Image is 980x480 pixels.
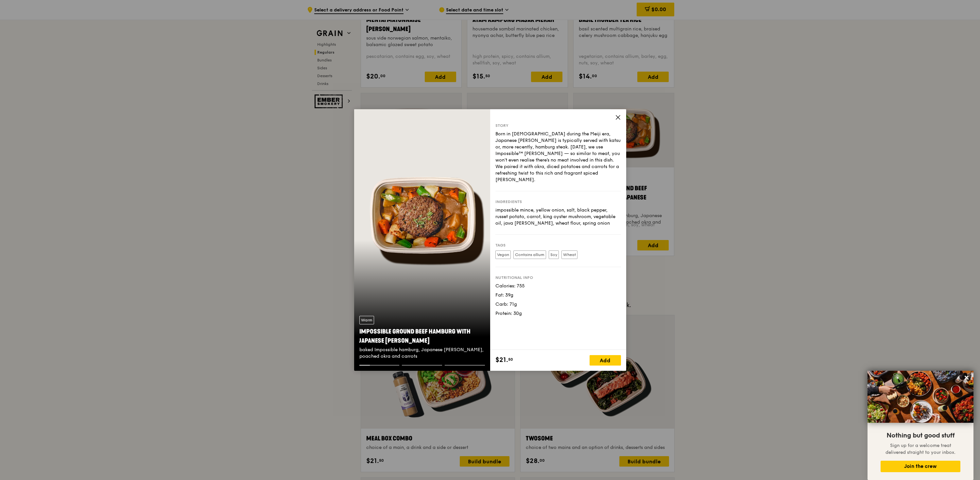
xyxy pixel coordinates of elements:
[549,250,559,259] label: Soy
[495,275,621,280] div: Nutritional info
[495,310,621,317] div: Protein: 30g
[495,301,621,308] div: Carb: 71g
[885,443,955,455] span: Sign up for a welcome treat delivered straight to your inbox.
[495,123,621,128] div: Story
[495,243,621,248] div: Tags
[881,461,960,472] button: Join the crew
[961,372,972,383] button: Close
[359,327,485,345] div: Impossible Ground Beef Hamburg with Japanese [PERSON_NAME]
[495,199,621,204] div: Ingredients
[495,355,508,365] span: $21.
[495,131,621,183] div: Born in [DEMOGRAPHIC_DATA] during the Meiji era, Japanese [PERSON_NAME] is typically served with ...
[495,292,621,299] div: Fat: 39g
[590,355,621,366] div: Add
[886,432,954,439] span: Nothing but good stuff
[495,207,621,227] div: impossible mince, yellow onion, salt, black pepper, russet potato, carrot, king oyster mushroom, ...
[561,250,577,259] label: Wheat
[359,316,374,324] div: Warm
[495,250,511,259] label: Vegan
[868,371,973,423] img: DSC07876-Edit02-Large.jpeg
[359,347,485,360] div: baked Impossible hamburg, Japanese [PERSON_NAME], poached okra and carrots
[495,283,621,289] div: Calories: 755
[513,250,546,259] label: Contains allium
[508,357,513,362] span: 50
